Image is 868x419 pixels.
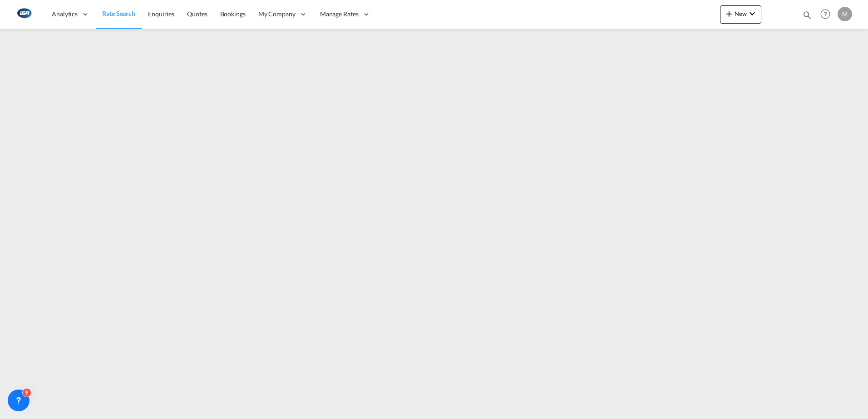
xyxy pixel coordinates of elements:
[724,10,758,17] span: New
[724,8,735,19] md-icon: icon-plus 400-fg
[52,10,78,19] span: Analytics
[220,10,246,18] span: Bookings
[258,10,296,19] span: My Company
[102,10,135,17] span: Rate Search
[320,10,359,19] span: Manage Rates
[818,6,833,22] span: Help
[720,5,761,24] button: icon-plus 400-fgNewicon-chevron-down
[838,7,852,21] div: M
[14,4,34,24] img: 1aa151c0c08011ec8d6f413816f9a227.png
[818,6,838,23] div: Help
[187,10,207,18] span: Quotes
[747,8,758,19] md-icon: icon-chevron-down
[802,10,812,24] div: icon-magnify
[148,10,174,18] span: Enquiries
[802,10,812,20] md-icon: icon-magnify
